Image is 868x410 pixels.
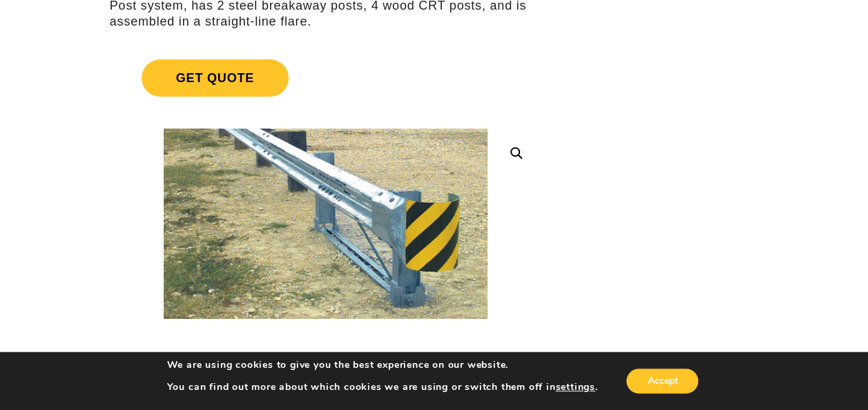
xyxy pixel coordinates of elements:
[555,381,595,393] button: settings
[110,43,541,113] a: Get Quote
[167,359,598,371] p: We are using cookies to give you the best experience on our website.
[142,59,289,97] span: Get Quote
[167,381,598,393] p: You can find out more about which cookies we are using or switch them off in .
[626,369,698,393] button: Accept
